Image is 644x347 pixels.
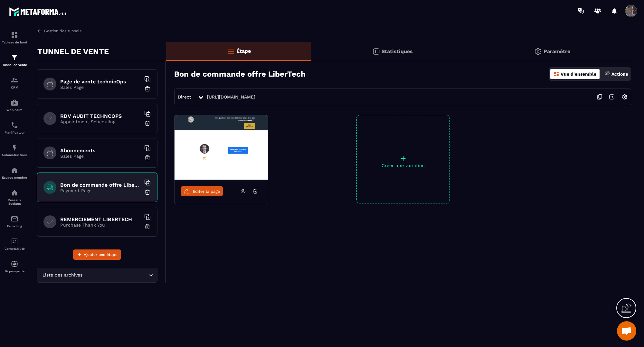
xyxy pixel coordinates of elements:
p: Comptabilité [2,247,27,250]
img: formation [11,76,18,84]
p: IA prospects [2,269,27,273]
p: Créer une variation [357,163,450,168]
p: Webinaire [2,108,27,112]
h6: Page de vente technicOps [60,79,141,85]
img: setting-w.858f3a88.svg [619,91,631,103]
img: logo [9,6,67,17]
p: Purchase Thank You [60,222,141,228]
img: scheduler [11,121,18,129]
h6: REMERCIEMENT LIBERTECH [60,216,141,222]
p: Vue d'ensemble [561,71,596,77]
h6: Bon de commande offre LiberTech [60,182,141,188]
img: accountant [11,238,18,245]
img: setting-gr.5f69749f.svg [534,48,542,55]
p: E-mailing [2,224,27,228]
a: accountantaccountantComptabilité [2,233,27,255]
h6: RDV AUDIT TECHNCOPS [60,113,141,119]
span: Ajouter une étape [84,251,118,258]
div: Domaine: [DOMAIN_NAME] [17,17,73,22]
a: automationsautomationsAutomatisations [2,139,27,162]
input: Search for option [84,272,147,279]
p: Sales Page [60,154,141,159]
img: website_grey.svg [10,17,15,22]
a: formationformationTunnel de vente [2,49,27,71]
a: automationsautomationsEspace membre [2,162,27,184]
span: Éditer la page [193,189,220,194]
div: Domaine [33,38,50,42]
p: Actions [611,71,628,77]
button: Ajouter une étape [73,249,121,260]
h3: Bon de commande offre LiberTech [174,70,306,79]
img: actions.d6e523a2.png [604,71,610,77]
a: social-networksocial-networkRéseaux Sociaux [2,184,27,210]
p: + [357,154,450,163]
a: emailemailE-mailing [2,210,27,233]
img: stats.20deebd0.svg [372,48,380,55]
img: email [11,215,18,223]
img: social-network [11,189,18,197]
a: schedulerschedulerPlanificateur [2,117,27,139]
a: formationformationTableau de bord [2,26,27,49]
a: formationformationCRM [2,71,27,94]
a: Ouvrir le chat [617,321,636,341]
img: trash [144,223,151,230]
p: Automatisations [2,153,27,157]
img: image [175,115,268,180]
p: TUNNEL DE VENTE [37,45,109,58]
img: trash [144,86,151,92]
img: tab_keywords_by_traffic_grey.svg [73,37,78,42]
img: formation [11,54,18,61]
p: Réseaux Sociaux [2,198,27,205]
p: Planificateur [2,131,27,134]
p: Payment Page [60,188,141,193]
img: bars-o.4a397970.svg [227,47,235,55]
img: trash [144,189,151,195]
img: arrow [37,28,43,34]
img: logo_orange.svg [10,10,15,15]
img: arrow-next.bcc2205e.svg [606,91,618,103]
img: automations [11,166,18,174]
p: Statistiques [382,48,413,54]
img: formation [11,31,18,39]
img: trash [144,120,151,127]
h6: Abonnements [60,147,141,154]
p: Appointment Scheduling [60,119,141,124]
a: [URL][DOMAIN_NAME] [207,94,255,99]
span: Direct [178,94,191,99]
p: Étape [236,48,251,54]
span: Liste des archives [41,272,84,279]
p: Espace membre [2,176,27,179]
div: Mots-clés [80,38,99,42]
a: Gestion des tunnels [37,28,81,34]
img: automations [11,144,18,152]
img: dashboard-orange.40269519.svg [554,71,559,77]
p: CRM [2,86,27,89]
img: automations [11,260,18,268]
a: Éditer la page [181,186,223,196]
p: Tableau de bord [2,41,27,44]
div: Search for option [37,268,157,283]
img: tab_domain_overview_orange.svg [26,37,31,42]
img: automations [11,99,18,107]
p: Tunnel de vente [2,63,27,67]
p: Paramètre [544,48,570,54]
div: v 4.0.25 [18,10,32,15]
img: trash [144,155,151,161]
p: Sales Page [60,85,141,90]
a: automationsautomationsWebinaire [2,94,27,117]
